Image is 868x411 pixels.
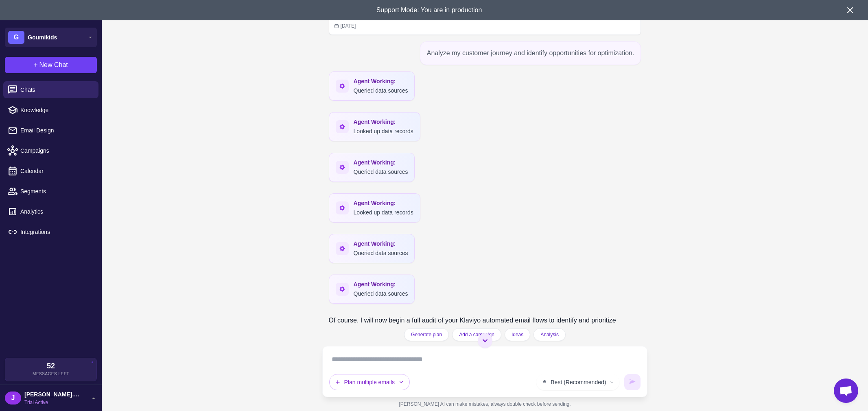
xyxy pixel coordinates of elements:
span: Campaigns [20,146,92,155]
button: Plan multiple emails [329,374,410,390]
span: Add a campaign [459,331,494,338]
a: Chats [3,81,98,98]
span: Looked up data records [354,209,413,216]
span: Goumikids [28,33,57,42]
span: Queried data sources [354,169,408,175]
span: Agent Working: [354,117,413,126]
div: Analyze my customer journey and identify opportunities for optimization. [420,41,641,65]
span: Generate plan [411,331,442,338]
span: Analysis [540,331,559,338]
span: Best (Recommended) [551,378,606,387]
span: Knowledge [20,106,92,115]
button: Analysis [533,328,566,341]
button: GGoumikids [5,28,97,47]
span: Analytics [20,207,92,216]
span: Agent Working: [354,239,408,248]
p: Of course. I will now begin a full audit of your Klaviyo automated email flows to identify and pr... [329,315,641,336]
span: Agent Working: [354,280,408,289]
span: Messages Left [33,371,69,377]
a: Campaigns [3,142,98,159]
span: Integrations [20,227,92,236]
div: J [5,392,21,405]
a: Integrations [3,223,98,240]
span: New Chat [39,60,68,70]
span: Segments [20,187,92,196]
span: [DATE] [334,22,356,30]
span: Queried data sources [354,290,408,297]
span: Trial Active [24,399,81,406]
a: Calendar [3,162,98,180]
button: Ideas [505,328,530,341]
a: Email Design [3,122,98,139]
button: Generate plan [404,328,449,341]
span: + [34,60,37,70]
span: [PERSON_NAME].[PERSON_NAME] [24,390,81,399]
span: Looked up data records [354,128,413,134]
span: Email Design [20,126,92,135]
button: Add a campaign [452,328,501,341]
span: Chats [20,85,92,94]
div: Open chat [834,379,858,403]
a: Segments [3,183,98,200]
span: Queried data sources [354,250,408,256]
button: Best (Recommended) [536,374,619,390]
span: 52 [47,362,55,370]
div: G [8,31,24,44]
div: [PERSON_NAME] AI can make mistakes, always double check before sending. [322,397,648,411]
a: Analytics [3,203,98,220]
button: +New Chat [5,57,97,73]
span: Agent Working: [354,158,408,167]
span: Queried data sources [354,87,408,94]
span: Agent Working: [354,199,413,208]
span: Agent Working: [354,77,408,86]
a: Knowledge [3,102,98,119]
span: Calendar [20,167,92,175]
span: Ideas [512,331,523,338]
